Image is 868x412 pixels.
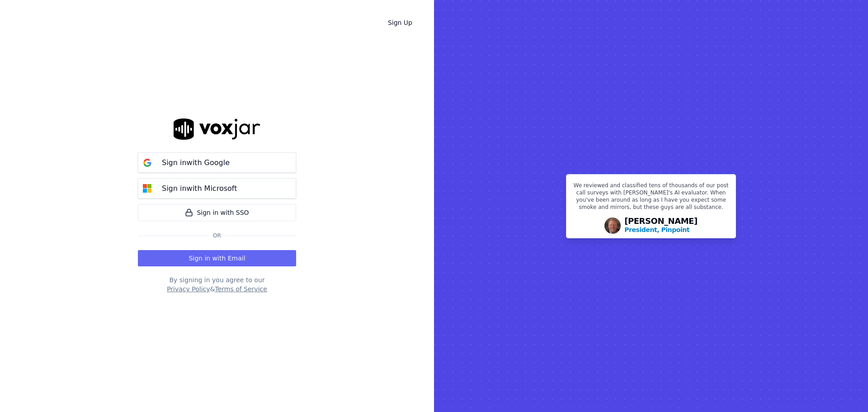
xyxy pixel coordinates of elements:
button: Sign in with Email [138,250,296,266]
p: Sign in with Google [162,157,230,168]
div: [PERSON_NAME] [624,217,698,234]
button: Terms of Service [215,284,267,294]
a: Sign Up [381,14,420,31]
p: President, Pinpoint [624,225,689,234]
span: Or [209,232,225,239]
p: Sign in with Microsoft [162,183,237,194]
div: By signing in you agree to our & [138,275,296,294]
button: Sign inwith Google [138,152,296,173]
img: logo [174,118,260,140]
a: Sign in with SSO [138,204,296,221]
p: We reviewed and classified tens of thousands of our post call surveys with [PERSON_NAME]'s AI eva... [572,182,730,214]
button: Sign inwith Microsoft [138,178,296,199]
img: Avatar [604,218,621,234]
img: google Sign in button [138,154,156,172]
button: Privacy Policy [167,284,210,294]
img: microsoft Sign in button [138,180,156,198]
